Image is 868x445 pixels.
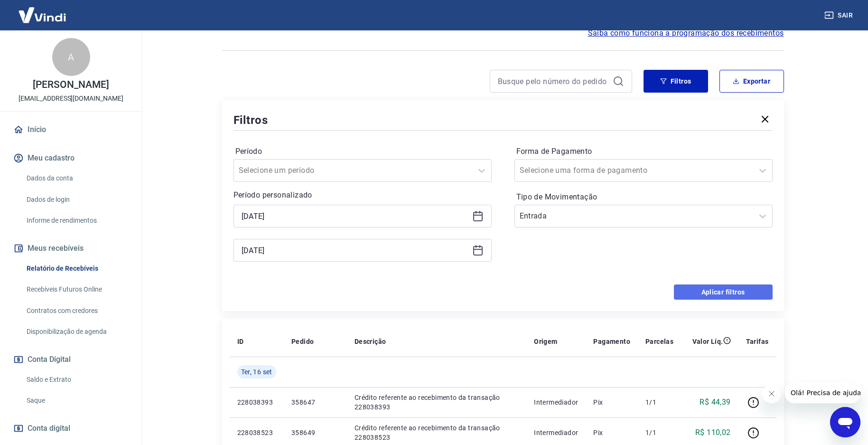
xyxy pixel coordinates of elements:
div: A [52,38,90,76]
img: Vindi [11,0,73,29]
p: Pagamento [593,337,630,346]
a: Contratos com credores [23,301,131,321]
input: Busque pelo número do pedido [498,74,609,88]
button: Filtros [644,70,708,93]
p: 358647 [291,398,339,407]
span: Ter, 16 set [241,367,272,377]
button: Conta Digital [11,349,131,370]
p: R$ 110,02 [695,427,731,438]
iframe: Botão para abrir a janela de mensagens [830,407,860,437]
a: Dados de login [23,190,131,209]
h5: Filtros [233,113,269,128]
label: Tipo de Movimentação [516,191,771,203]
p: [EMAIL_ADDRESS][DOMAIN_NAME] [19,94,123,104]
a: Conta digital [11,418,131,439]
p: Pedido [291,337,314,346]
p: Origem [534,337,557,346]
p: Descrição [355,337,386,346]
label: Período [235,146,490,157]
a: Saldo e Extrato [23,370,131,389]
iframe: Mensagem da empresa [785,382,860,403]
p: [PERSON_NAME] [33,80,109,90]
button: Meu cadastro [11,148,131,169]
iframe: Fechar mensagem [762,384,781,403]
p: Tarifas [746,337,769,346]
label: Forma de Pagamento [516,146,771,157]
p: Pix [593,428,630,437]
p: 1/1 [645,398,673,407]
p: 228038393 [237,398,276,407]
a: Saiba como funciona a programação dos recebimentos [588,28,784,39]
input: Data final [242,243,468,257]
p: 1/1 [645,428,673,437]
span: Conta digital [28,422,70,435]
button: Exportar [719,70,784,93]
a: Saque [23,391,131,410]
p: ID [237,337,244,346]
button: Aplicar filtros [674,284,773,300]
p: Período personalizado [233,189,492,201]
p: R$ 44,39 [700,397,730,408]
p: Valor Líq. [692,337,723,346]
p: Intermediador [534,428,578,437]
a: Relatório de Recebíveis [23,259,131,278]
p: Parcelas [645,337,673,346]
p: Crédito referente ao recebimento da transação 228038393 [355,393,519,412]
p: Crédito referente ao recebimento da transação 228038523 [355,423,519,442]
p: 358649 [291,428,339,437]
a: Recebíveis Futuros Online [23,280,131,299]
p: Pix [593,398,630,407]
p: Intermediador [534,398,578,407]
span: Olá! Precisa de ajuda? [6,7,80,14]
button: Sair [822,7,857,24]
a: Dados da conta [23,169,131,188]
a: Início [11,119,131,140]
p: 228038523 [237,428,276,437]
a: Informe de rendimentos [23,211,131,230]
a: Disponibilização de agenda [23,322,131,341]
input: Data inicial [242,209,468,223]
button: Meus recebíveis [11,238,131,259]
